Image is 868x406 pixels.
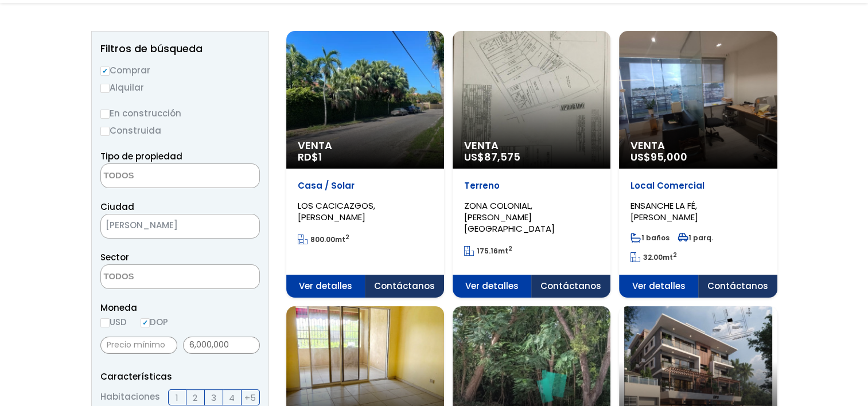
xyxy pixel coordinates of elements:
[193,391,197,405] span: 2
[100,214,260,239] span: SANTO DOMINGO DE GUZMÁN
[298,140,433,151] span: Venta
[651,150,687,164] span: 95,000
[477,246,498,256] span: 175.16
[619,275,698,298] span: Ver detalles
[141,315,168,329] label: DOP
[698,275,777,298] span: Contáctanos
[100,80,260,95] label: Alquilar
[298,235,349,244] span: mt
[100,110,110,119] input: En construcción
[630,252,677,262] span: mt
[531,275,610,298] span: Contáctanos
[464,200,555,235] span: ZONA COLONIAL, [PERSON_NAME][GEOGRAPHIC_DATA]
[464,180,599,192] p: Terreno
[678,233,713,243] span: 1 parq.
[286,31,444,298] a: Venta RD$1 Casa / Solar LOS CACICAZGOS, [PERSON_NAME] 800.00mt2 Ver detalles Contáctanos
[101,164,212,189] textarea: Search
[318,150,322,164] span: 1
[286,275,365,298] span: Ver detalles
[100,150,182,162] span: Tipo de propiedad
[100,318,110,327] input: USD
[673,251,677,259] sup: 2
[508,244,512,253] sup: 2
[242,221,248,232] span: ×
[630,200,698,223] span: ENSANCHE LA FÉ, [PERSON_NAME]
[100,127,110,136] input: Construida
[100,300,260,315] span: Moneda
[630,140,765,151] span: Venta
[100,67,110,76] input: Comprar
[464,246,512,256] span: mt
[101,217,231,233] span: SANTO DOMINGO DE GUZMÁN
[100,251,129,263] span: Sector
[298,150,322,164] span: RD$
[630,233,670,243] span: 1 baños
[453,31,610,298] a: Venta US$87,575 Terreno ZONA COLONIAL, [PERSON_NAME][GEOGRAPHIC_DATA] 175.16mt2 Ver detalles Cont...
[100,43,260,54] h2: Filtros de búsqueda
[643,252,663,262] span: 32.00
[176,391,178,405] span: 1
[345,233,349,241] sup: 2
[100,337,177,354] input: Precio mínimo
[630,180,765,192] p: Local Comercial
[464,150,520,164] span: US$
[231,217,248,236] button: Remove all items
[365,275,444,298] span: Contáctanos
[464,140,599,151] span: Venta
[211,391,216,405] span: 3
[100,315,127,329] label: USD
[100,389,160,405] span: Habitaciones
[100,201,134,213] span: Ciudad
[630,150,687,164] span: US$
[101,265,212,290] textarea: Search
[100,369,260,384] p: Características
[484,150,520,164] span: 87,575
[100,84,110,93] input: Alquilar
[229,391,235,405] span: 4
[141,318,150,327] input: DOP
[100,63,260,77] label: Comprar
[453,275,532,298] span: Ver detalles
[244,391,256,405] span: +5
[298,180,433,192] p: Casa / Solar
[619,31,777,298] a: Venta US$95,000 Local Comercial ENSANCHE LA FÉ, [PERSON_NAME] 1 baños 1 parq. 32.00mt2 Ver detall...
[100,123,260,138] label: Construida
[310,235,335,244] span: 800.00
[100,106,260,120] label: En construcción
[183,337,260,354] input: Precio máximo
[298,200,375,223] span: LOS CACICAZGOS, [PERSON_NAME]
